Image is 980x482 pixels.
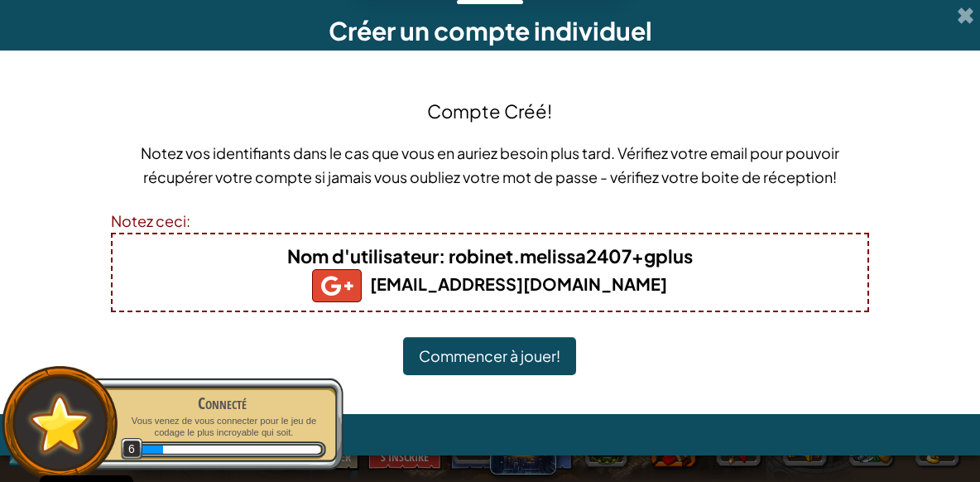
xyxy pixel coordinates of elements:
p: Vous venez de vous connecter pour le jeu de codage le plus incroyable qui soit. [118,415,326,439]
div: 20 XP gagné [139,446,163,454]
b: : robinet.melissa2407+gplus [287,244,693,268]
button: Commencer à jouer! [403,337,576,375]
div: 53 XP jusqu'au niveau 7 [163,446,320,454]
div: Connecté [118,392,326,415]
img: gplus_small.png [312,269,362,302]
img: default.png [22,387,98,460]
p: Notez vos identifiants dans le cas que vous en auriez besoin plus tard. Vérifiez votre email pour... [111,141,868,189]
span: Créer un compte individuel [329,15,652,46]
span: Nom d'utilisateur [287,244,439,268]
div: Notez ceci: [111,209,868,233]
h4: Compte Créé! [427,98,552,124]
b: [EMAIL_ADDRESS][DOMAIN_NAME] [312,273,667,294]
span: 6 [121,438,143,460]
